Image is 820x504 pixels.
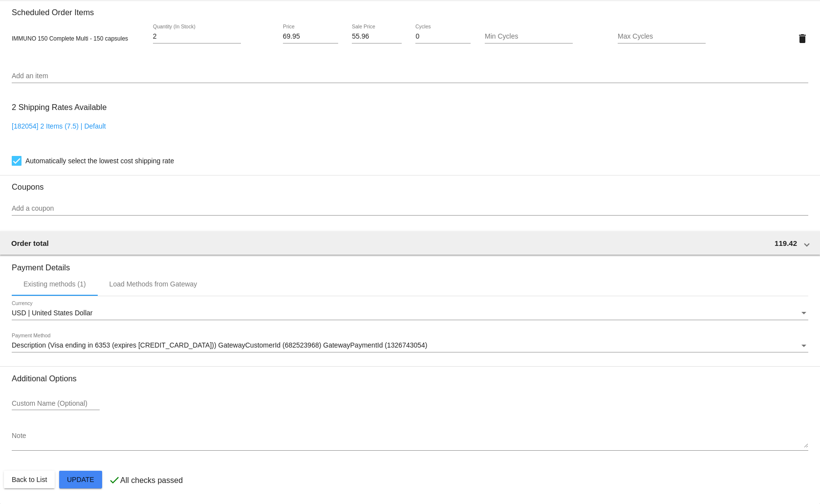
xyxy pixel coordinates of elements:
span: 119.42 [775,239,797,247]
span: Order total [11,239,49,247]
input: Sale Price [352,33,402,41]
span: Back to List [12,476,47,483]
span: Update [67,476,94,483]
span: USD | United States Dollar [12,309,92,317]
h3: Scheduled Order Items [12,0,808,17]
input: Quantity (In Stock) [153,33,241,41]
div: Existing methods (1) [23,280,86,288]
input: Price [283,33,338,41]
h3: Coupons [12,175,808,192]
button: Update [59,471,102,488]
span: Description (Visa ending in 6353 (expires [CREDIT_CARD_DATA])) GatewayCustomerId (682523968) Gate... [12,341,428,349]
input: Cycles [415,33,471,41]
input: Add a coupon [12,205,808,213]
input: Custom Name (Optional) [12,400,100,408]
input: Add an item [12,72,808,80]
span: IMMUNO 150 Complete Multi - 150 capsules [12,35,128,42]
mat-icon: check [108,474,120,486]
mat-select: Payment Method [12,342,808,350]
a: [182054] 2 Items (7.5) | Default [12,122,106,130]
input: Max Cycles [618,33,706,41]
button: Back to List [4,471,55,488]
span: Automatically select the lowest cost shipping rate [25,155,174,167]
h3: Additional Options [12,374,808,383]
h3: 2 Shipping Rates Available [12,97,107,118]
mat-icon: delete [797,33,808,44]
mat-select: Currency [12,309,808,317]
div: Load Methods from Gateway [109,280,197,288]
h3: Payment Details [12,256,808,272]
p: All checks passed [120,476,183,485]
input: Min Cycles [485,33,573,41]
